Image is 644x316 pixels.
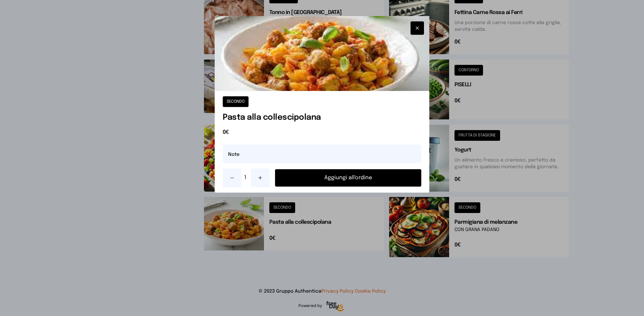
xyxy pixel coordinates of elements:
span: 0€ [223,128,421,136]
span: 1 [244,174,248,182]
h1: Pasta alla collescipolana [223,112,421,123]
img: Pasta alla collescipolana [215,16,429,91]
button: SECONDO [223,96,249,107]
button: Aggiungi all'ordine [275,169,421,187]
